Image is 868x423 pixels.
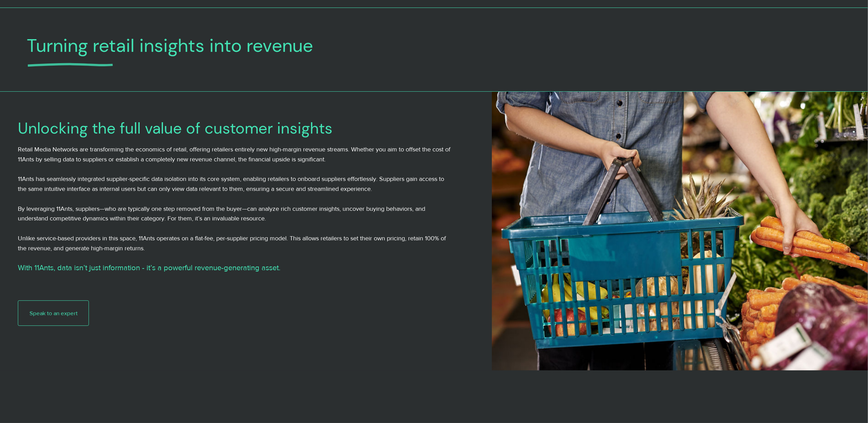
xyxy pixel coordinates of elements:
span: Retail Media Networks are transforming the economics of retail, offering retailers entirely new h... [18,146,450,163]
span: Unlocking the full value of customer insights [18,118,333,138]
span: Turning retail insights into revenue [27,34,313,57]
img: Vegetable Shopping [492,92,868,370]
span: Unlike service-based providers in this space, 11Ants operates on a flat-fee, per-supplier pricing... [18,235,446,252]
a: Speak to an expert [18,300,89,326]
span: Speak to an expert [30,309,78,317]
span: By leveraging 11Ants, suppliers—who are typically one step removed from the buyer—can analyze ric... [18,205,425,222]
span: 11Ants has seamlessly integrated supplier-specific data isolation into its core system, enabling ... [18,175,444,192]
span: With 11Ants, data isn’t just information - it’s a powerful revenue-generating asset. [18,264,280,272]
